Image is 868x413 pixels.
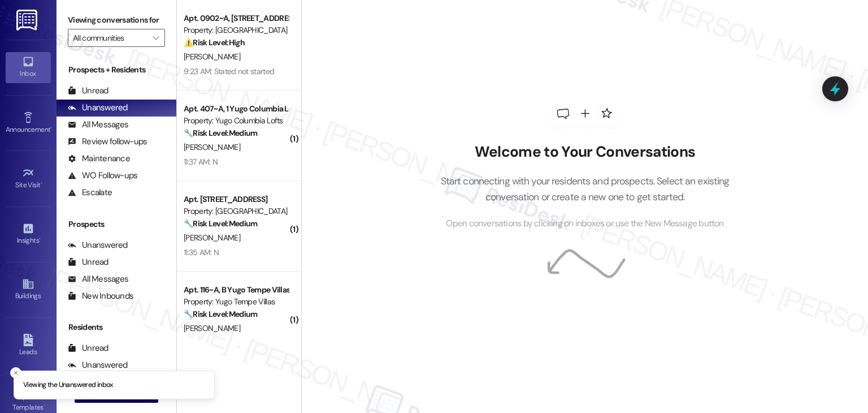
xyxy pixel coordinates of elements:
[23,380,113,390] p: Viewing the Unanswered inbox
[6,219,51,249] a: Insights •
[16,10,40,31] img: ResiDesk Logo
[184,157,218,167] div: 11:37 AM: N
[68,359,128,371] div: Unanswered
[57,64,176,76] div: Prospects + Residents
[68,273,128,285] div: All Messages
[68,153,130,165] div: Maintenance
[57,321,176,333] div: Residents
[184,66,274,76] div: 9:23 AM: Stated not started
[446,217,723,231] span: Open conversations by clicking on inboxes or use the New Message button
[184,247,219,257] div: 11:35 AM: N
[10,367,21,378] button: Close toast
[6,330,51,361] a: Leads
[44,402,45,410] span: •
[184,12,288,24] div: Apt. 0902~A, [STREET_ADDRESS]
[184,233,240,243] span: [PERSON_NAME]
[184,103,288,115] div: Apt. 407~A, 1 Yugo Columbia Lofts
[68,342,108,354] div: Unread
[68,119,128,131] div: All Messages
[68,102,128,114] div: Unanswered
[68,85,108,97] div: Unread
[184,323,240,333] span: [PERSON_NAME]
[184,284,288,296] div: Apt. 116~A, B Yugo Tempe Villas
[184,51,240,62] span: [PERSON_NAME]
[184,193,288,205] div: Apt. [STREET_ADDRESS]
[184,296,288,308] div: Property: Yugo Tempe Villas
[41,179,42,187] span: •
[184,37,245,48] strong: ⚠️ Risk Level: High
[6,164,51,194] a: Site Visit •
[184,218,257,229] strong: 🔧 Risk Level: Medium
[184,128,257,138] strong: 🔧 Risk Level: Medium
[184,142,240,152] span: [PERSON_NAME]
[50,124,52,132] span: •
[184,24,288,36] div: Property: [GEOGRAPHIC_DATA]
[39,235,41,243] span: •
[68,290,133,302] div: New Inbounds
[68,256,108,268] div: Unread
[57,218,176,230] div: Prospects
[153,33,159,42] i: 
[68,11,165,29] label: Viewing conversations for
[68,136,147,148] div: Review follow-ups
[6,274,51,305] a: Buildings
[68,239,128,251] div: Unanswered
[423,143,747,161] h2: Welcome to Your Conversations
[184,115,288,127] div: Property: Yugo Columbia Lofts
[6,52,51,83] a: Inbox
[68,187,112,199] div: Escalate
[423,173,747,205] p: Start connecting with your residents and prospects. Select an existing conversation or create a n...
[184,205,288,217] div: Property: [GEOGRAPHIC_DATA]
[73,29,147,47] input: All communities
[184,309,257,319] strong: 🔧 Risk Level: Medium
[68,170,137,182] div: WO Follow-ups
